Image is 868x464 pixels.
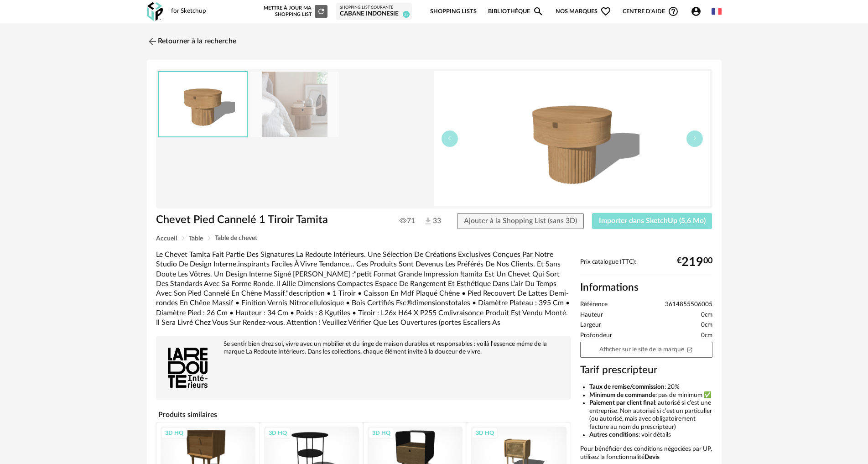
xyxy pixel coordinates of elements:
li: : pas de minimum ✅ [589,391,712,400]
span: Ajouter à la Shopping List (sans 3D) [464,217,577,224]
span: Magnify icon [533,6,544,17]
span: Heart Outline icon [600,6,611,17]
div: 3D HQ [161,427,187,439]
span: Largeur [580,321,601,329]
h3: Tarif prescripteur [580,364,712,377]
span: Hauteur [580,311,603,319]
span: Importer dans SketchUp (5,6 Mo) [599,217,706,224]
b: Devis [645,454,660,460]
span: 23 [403,11,410,18]
span: Refresh icon [317,9,325,14]
img: thumbnail.png [159,72,247,136]
span: 219 [681,259,703,266]
span: Nos marques [556,1,611,22]
span: 0cm [701,332,712,340]
h1: Chevet Pied Cannelé 1 Tiroir Tamita [156,213,383,227]
a: Shopping List courante CABANE INDONESIE 23 [340,5,408,18]
div: CABANE INDONESIE [340,10,408,18]
span: Centre d'aideHelp Circle Outline icon [623,6,679,17]
span: Open In New icon [686,346,693,352]
div: Mettre à jour ma Shopping List [262,5,327,18]
div: Breadcrumb [156,235,712,242]
li: : voir détails [589,431,712,439]
p: Pour bénéficier des conditions négociées par UP, utilisez la fonctionnalité [580,445,712,461]
span: Référence [580,301,608,309]
span: Table de chevet [215,235,257,241]
b: Minimum de commande [589,392,655,398]
h4: Produits similaires [156,408,571,422]
span: 0cm [701,311,712,319]
a: Afficher sur le site de la marqueOpen In New icon [580,342,712,358]
div: 3D HQ [368,427,395,439]
span: Accueil [156,235,177,242]
span: 0cm [701,321,712,329]
img: fr [712,6,722,16]
span: 3614855506005 [665,301,712,309]
b: Paiement par client final [589,400,655,406]
img: 4c2b35ae509096a85ef0dd3c93bd8598.jpg [250,72,339,137]
div: Se sentir bien chez soi, vivre avec un mobilier et du linge de maison durables et responsables : ... [161,340,567,356]
a: BibliothèqueMagnify icon [488,1,544,22]
div: for Sketchup [171,7,206,16]
span: Table [189,235,203,242]
span: 33 [423,216,440,226]
img: Téléchargements [423,216,433,226]
li: : autorisé si c’est une entreprise. Non autorisé si c’est un particulier (ou autorisé, mais avec ... [589,399,712,431]
b: Autres conditions [589,432,639,438]
span: Account Circle icon [691,6,702,17]
button: Importer dans SketchUp (5,6 Mo) [592,213,712,229]
span: 71 [400,216,415,225]
li: : 20% [589,383,712,391]
img: svg+xml;base64,PHN2ZyB3aWR0aD0iMjQiIGhlaWdodD0iMjQiIHZpZXdCb3g9IjAgMCAyNCAyNCIgZmlsbD0ibm9uZSIgeG... [147,36,158,47]
div: Shopping List courante [340,5,408,10]
a: Retourner à la recherche [147,31,236,52]
img: brand logo [161,340,215,395]
div: 3D HQ [265,427,291,439]
span: Profondeur [580,332,612,340]
div: € 00 [677,259,712,266]
span: Help Circle Outline icon [668,6,679,17]
h2: Informations [580,281,712,294]
span: Account Circle icon [691,6,706,17]
b: Taux de remise/commission [589,384,665,390]
img: thumbnail.png [434,71,710,206]
div: Le Chevet Tamita Fait Partie Des Signatures La Redoute Intérieurs. Une Sélection De Créations Exc... [156,250,571,328]
a: Shopping Lists [430,1,477,22]
div: 3D HQ [472,427,498,439]
img: OXP [147,2,163,21]
button: Ajouter à la Shopping List (sans 3D) [457,213,584,229]
div: Prix catalogue (TTC): [580,258,712,275]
